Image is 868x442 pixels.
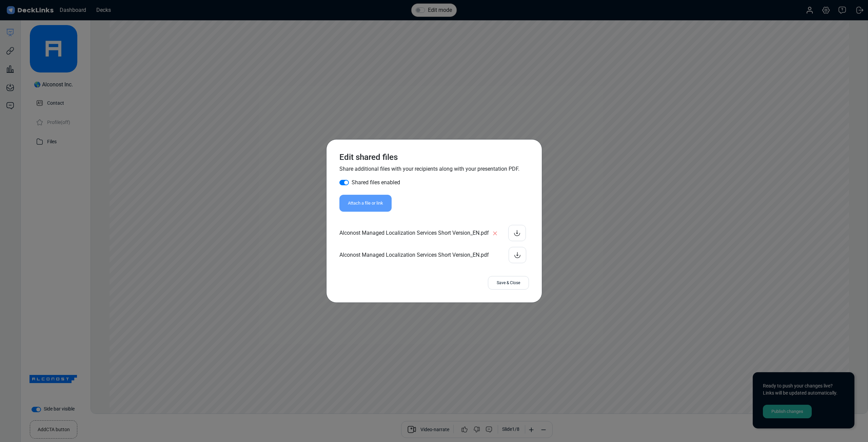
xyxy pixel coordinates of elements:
div: Alconost Managed Localization Services Short Version_EN.pdf [339,225,529,241]
div: Attach a file or link [339,195,392,212]
div: Save & Close [488,276,529,290]
h4: Edit shared files [339,152,529,162]
label: Shared files enabled [352,178,400,187]
p: Share additional files with your recipients along with your presentation PDF. [339,165,529,173]
div: Alconost Managed Localization Services Short Version_EN.pdf [339,247,529,263]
